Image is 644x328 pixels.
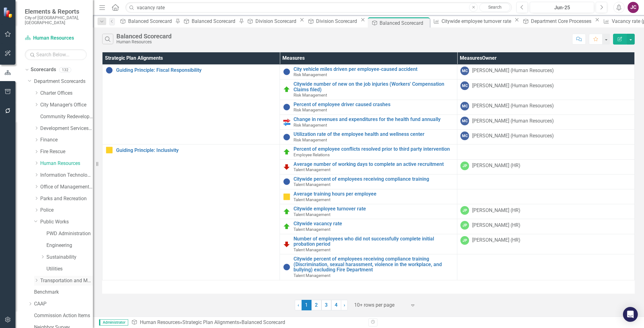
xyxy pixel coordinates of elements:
td: Double-Click to Edit Right Click for Context Menu [102,145,280,280]
a: 3 [321,300,331,310]
td: Double-Click to Edit Right Click for Context Menu [280,115,457,130]
a: 2 [311,300,321,310]
a: Parks and Recreation [40,195,93,202]
div: MC [460,67,469,75]
div: Jun-25 [532,4,592,11]
div: Human Resources [116,40,172,44]
span: Talent Management [294,273,330,278]
td: Double-Click to Edit [457,219,635,234]
a: Average number of working days to complete an active recruitment [294,162,454,167]
a: Engineering [46,242,93,249]
small: City of [GEOGRAPHIC_DATA], [GEOGRAPHIC_DATA] [25,15,87,25]
td: Double-Click to Edit Right Click for Context Menu [280,100,457,114]
a: Utilities [46,265,93,273]
div: MC [460,81,469,90]
a: 4 [331,300,341,310]
a: Citywide vacancy rate [294,221,454,227]
td: Double-Click to Edit Right Click for Context Menu [280,234,457,254]
span: Talent Management [294,197,330,202]
td: Double-Click to Edit Right Click for Context Menu [280,80,457,100]
span: Risk Management [294,107,327,112]
a: Strategic Plan Alignments [182,319,239,325]
a: Search [479,3,510,12]
a: Number of employees who did not successfully complete initial probation period [294,236,454,247]
span: ‹ [298,302,299,308]
span: Employee Relations [294,152,330,157]
img: Information Unavailable [283,133,290,141]
a: Department Core Processes [521,17,593,25]
a: Development Services Department [40,125,93,132]
img: Information Unavailable [283,103,290,111]
a: Division Scorecard [245,17,298,25]
div: [PERSON_NAME] (Human Resources) [472,118,554,125]
span: Talent Management [294,212,330,217]
a: Balanced Scorecard [181,17,237,25]
a: Police [40,207,93,214]
a: Public Works [40,218,93,226]
div: Department Core Processes [531,17,593,25]
img: Proceeding as Planned [283,86,290,93]
div: Balanced Scorecard [128,17,174,25]
div: Division Scorecard [255,17,298,25]
div: [PERSON_NAME] (Human Resources) [472,132,554,140]
a: Citywide employee turnover rate [431,17,513,25]
a: Guiding Principle: Inclusivity [116,148,276,153]
img: Information Unavailable [283,263,290,271]
span: Administrator [99,319,128,326]
div: Division Scorecard [316,17,359,25]
a: Balanced Scorecard [118,17,174,25]
span: 1 [302,300,311,310]
a: Transportation and Mobility [40,277,93,284]
a: Guiding Principle: Fiscal Responsibility [116,67,276,73]
div: Balanced Scorecard [241,319,285,325]
td: Double-Click to Edit [457,100,635,114]
img: Information Unavailable [106,67,113,74]
a: City vehicle miles driven per employee-caused accident [294,67,454,72]
td: Double-Click to Edit [457,64,635,79]
img: Proceeding as Planned [283,223,290,230]
div: Balanced Scorecard [192,17,237,25]
div: JP [460,221,469,230]
span: Elements & Reports [25,8,87,15]
span: Talent Management [294,227,330,232]
td: Double-Click to Edit Right Click for Context Menu [280,219,457,234]
td: Double-Click to Edit Right Click for Context Menu [280,130,457,145]
td: Double-Click to Edit Right Click for Context Menu [280,64,457,79]
a: Human Resources [140,319,180,325]
td: Double-Click to Edit [457,234,635,254]
td: Double-Click to Edit [457,115,635,130]
a: Citywide number of new on the job injuries (Workers' Compensation Claims filed) [294,81,454,92]
img: Proceeding as Planned [283,148,290,156]
a: Division Scorecard [306,17,359,25]
td: Double-Click to Edit Right Click for Context Menu [102,64,280,145]
a: Charter Offices [40,90,93,97]
span: Talent Management [294,182,330,187]
img: Information Unavailable [283,178,290,185]
td: Double-Click to Edit [457,204,635,219]
a: Finance [40,136,93,144]
button: Jun-25 [530,2,594,13]
td: Double-Click to Edit Right Click for Context Menu [280,204,457,219]
a: Commission Action Items [34,312,93,319]
a: Utilization rate of the employee health and wellness center [294,132,454,137]
input: Search ClearPoint... [125,2,512,13]
div: [PERSON_NAME] (HR) [472,207,520,214]
img: Information Unavailable [283,68,290,76]
button: JC [628,2,639,13]
td: Double-Click to Edit Right Click for Context Menu [280,174,457,189]
span: Talent Management [294,167,330,172]
div: Citywide employee turnover rate [442,17,513,25]
a: Percent of employee conflicts resolved prior to third party intervention [294,146,454,152]
span: › [344,302,345,308]
div: Balanced Scorecard [116,33,172,40]
div: MC [460,132,469,140]
td: Double-Click to Edit [457,145,635,159]
div: [PERSON_NAME] (HR) [472,162,520,169]
div: JP [460,236,469,245]
div: Balanced Scorecard [380,19,428,27]
td: Double-Click to Edit [457,254,635,280]
a: Sustainability [46,254,93,261]
td: Double-Click to Edit Right Click for Context Menu [280,159,457,174]
span: Risk Management [294,72,327,77]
